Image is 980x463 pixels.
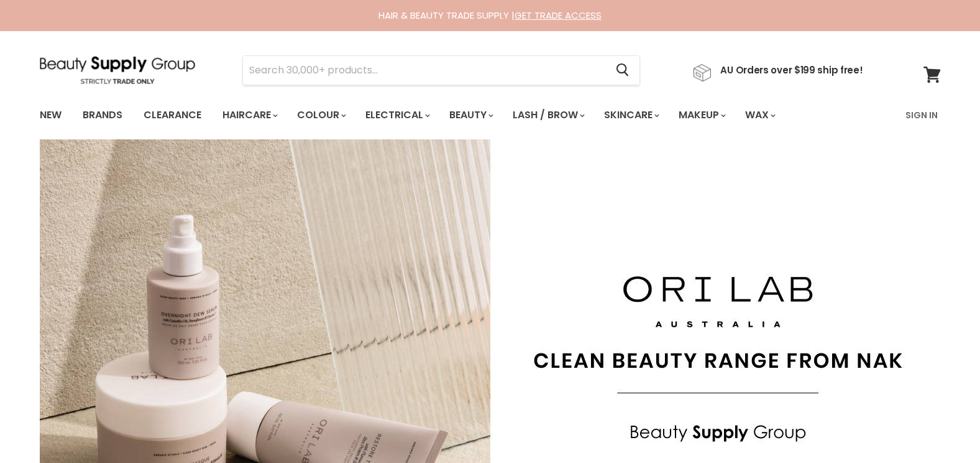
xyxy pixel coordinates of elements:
[918,405,968,451] iframe: Gorgias live chat messenger
[30,97,842,133] ul: Main menu
[503,102,592,128] a: Lash / Brow
[213,102,285,128] a: Haircare
[288,102,354,128] a: Colour
[669,102,733,128] a: Makeup
[24,97,956,133] nav: Main
[30,102,71,128] a: New
[356,102,437,128] a: Electrical
[73,102,132,128] a: Brands
[24,9,956,22] div: HAIR & BEAUTY TRADE SUPPLY |
[134,102,211,128] a: Clearance
[243,56,607,85] input: Search
[440,102,501,128] a: Beauty
[242,55,640,85] form: Product
[736,102,783,128] a: Wax
[515,9,602,22] a: GET TRADE ACCESS
[595,102,667,128] a: Skincare
[898,102,945,128] a: Sign In
[607,56,639,85] button: Search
